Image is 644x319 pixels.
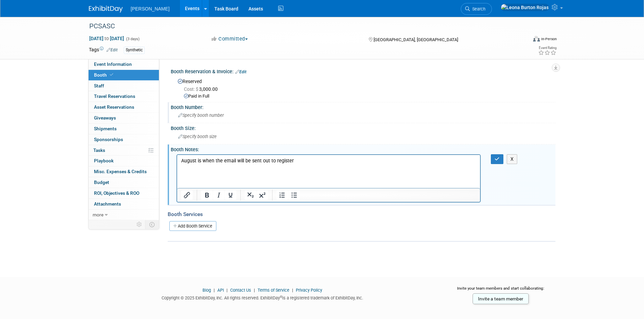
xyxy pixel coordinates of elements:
span: [GEOGRAPHIC_DATA], [GEOGRAPHIC_DATA] [374,37,458,42]
a: Playbook [89,156,159,166]
a: ROI, Objectives & ROO [89,188,159,198]
button: Bullet list [288,190,300,200]
a: Shipments [89,124,159,134]
a: Contact Us [230,288,251,293]
a: Edit [235,70,246,74]
span: more [93,212,103,217]
span: Attachments [94,201,121,207]
img: Leona Burton Rojas [501,4,549,11]
button: Underline [225,190,236,200]
span: Search [470,6,485,11]
div: Paid in Full [184,93,550,100]
a: Booth [89,70,159,80]
button: Committed [208,35,251,43]
sup: ® [280,295,282,299]
button: Bold [201,190,213,200]
span: Cost: $ [184,86,199,92]
div: Synthetic [124,47,145,54]
span: Booth [94,72,115,78]
span: Shipments [94,126,117,131]
span: Asset Reservations [94,104,134,110]
span: Budget [94,180,109,185]
div: In-Person [541,36,557,42]
span: Misc. Expenses & Credits [94,169,147,174]
i: Booth reservation complete [110,73,113,77]
span: Tasks [93,148,105,153]
div: Booth Reservation & Invoice: [171,67,555,75]
a: Tasks [89,145,159,156]
button: X [507,154,518,164]
span: | [212,288,216,293]
span: 3,000.00 [184,86,220,92]
span: to [103,36,110,41]
a: Invite a team member [473,293,529,304]
button: Insert/edit link [181,190,193,200]
div: Invite your team members and start collaborating: [446,286,555,296]
a: API [217,288,224,293]
td: Personalize Event Tab Strip [134,220,145,229]
td: Toggle Event Tabs [145,220,159,229]
div: Copyright © 2025 ExhibitDay, Inc. All rights reserved. ExhibitDay is a registered trademark of Ex... [89,293,436,301]
span: ROI, Objectives & ROO [94,190,139,196]
a: Giveaways [89,113,159,123]
span: Staff [94,83,104,88]
a: Search [461,3,492,15]
span: Specify booth size [178,134,217,139]
span: | [290,288,295,293]
a: Misc. Expenses & Credits [89,166,159,177]
td: Tags [89,46,118,54]
img: Format-Inperson.png [533,36,540,42]
span: Travel Reservations [94,94,135,99]
img: ExhibitDay [89,6,123,12]
button: Superscript [257,190,268,200]
a: Travel Reservations [89,91,159,102]
div: Booth Size: [171,123,555,132]
button: Subscript [245,190,256,200]
div: Reserved [176,76,550,100]
button: Numbered list [277,190,288,200]
span: (3 days) [125,37,140,41]
div: Booth Services [168,211,555,218]
span: Playbook [94,158,114,163]
div: Event Format [487,35,557,45]
span: Event Information [94,61,132,67]
span: [DATE] [DATE] [89,35,124,42]
span: [PERSON_NAME] [131,6,170,11]
iframe: Rich Text Area [177,155,480,188]
a: Edit [106,48,118,52]
span: | [252,288,257,293]
a: Staff [89,81,159,91]
a: more [89,210,159,220]
button: Italic [213,190,224,200]
span: Specify booth number [178,113,224,118]
a: Terms of Service [258,288,289,293]
div: Booth Number: [171,102,555,111]
div: PCSASC [87,20,517,32]
a: Asset Reservations [89,102,159,112]
a: Add Booth Service [169,221,216,231]
a: Budget [89,177,159,188]
a: Privacy Policy [296,288,322,293]
a: Blog [202,288,211,293]
span: | [225,288,229,293]
span: Sponsorships [94,137,123,142]
div: Booth Notes: [171,144,555,153]
a: Sponsorships [89,134,159,145]
div: Event Rating [538,46,556,50]
a: Attachments [89,199,159,209]
span: Giveaways [94,115,116,121]
a: Event Information [89,59,159,70]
